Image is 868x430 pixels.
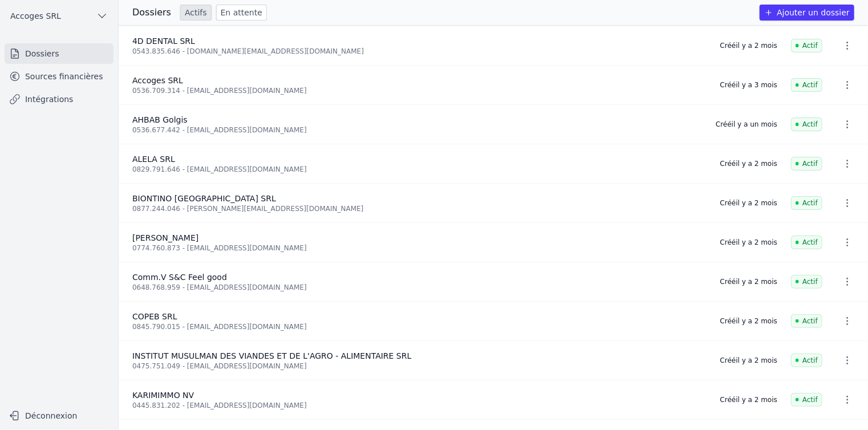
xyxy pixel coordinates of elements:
div: 0543.835.646 - [DOMAIN_NAME][EMAIL_ADDRESS][DOMAIN_NAME] [132,47,707,56]
h3: Dossiers [132,6,171,19]
span: Actif [791,236,822,249]
span: Accoges SRL [132,76,183,85]
div: 0445.831.202 - [EMAIL_ADDRESS][DOMAIN_NAME] [132,401,707,410]
span: COPEB SRL [132,312,177,321]
span: INSTITUT MUSULMAN DES VIANDES ET DE L'AGRO - ALIMENTAIRE SRL [132,351,411,360]
span: Actif [791,117,822,131]
div: Créé il y a 2 mois [720,395,777,404]
div: Créé il y a 3 mois [720,80,777,90]
span: Actif [791,157,822,171]
a: Dossiers [5,43,113,64]
span: KARIMIMMO NV [132,391,194,400]
button: Ajouter un dossier [760,5,854,21]
div: 0536.709.314 - [EMAIL_ADDRESS][DOMAIN_NAME] [132,86,707,95]
a: En attente [216,5,267,21]
div: Créé il y a 2 mois [720,41,777,50]
div: 0845.790.015 - [EMAIL_ADDRESS][DOMAIN_NAME] [132,322,707,331]
span: AHBAB Golgis [132,115,188,124]
span: 4D DENTAL SRL [132,36,195,46]
span: Actif [791,354,822,367]
div: Créé il y a 2 mois [720,238,777,247]
span: Actif [791,275,822,289]
div: Créé il y a 2 mois [720,198,777,208]
span: Comm.V S&C Feel good [132,273,227,282]
span: ALELA SRL [132,155,175,164]
span: BIONTINO [GEOGRAPHIC_DATA] SRL [132,194,276,203]
span: Actif [791,78,822,92]
span: Actif [791,196,822,210]
div: 0774.760.873 - [EMAIL_ADDRESS][DOMAIN_NAME] [132,244,707,253]
span: Actif [791,314,822,328]
div: 0648.768.959 - [EMAIL_ADDRESS][DOMAIN_NAME] [132,283,707,292]
a: Actifs [180,5,212,21]
div: 0536.677.442 - [EMAIL_ADDRESS][DOMAIN_NAME] [132,125,702,135]
div: Créé il y a 2 mois [720,317,777,326]
button: Accoges SRL [5,7,113,25]
div: 0877.244.046 - [PERSON_NAME][EMAIL_ADDRESS][DOMAIN_NAME] [132,204,707,213]
div: Créé il y a un mois [716,120,777,129]
span: Actif [791,393,822,407]
div: 0475.751.049 - [EMAIL_ADDRESS][DOMAIN_NAME] [132,362,707,371]
a: Intégrations [5,89,113,109]
a: Sources financières [5,66,113,87]
span: Accoges SRL [10,10,61,22]
span: [PERSON_NAME] [132,233,198,242]
div: Créé il y a 2 mois [720,159,777,168]
div: 0829.791.646 - [EMAIL_ADDRESS][DOMAIN_NAME] [132,165,707,174]
span: Actif [791,39,822,52]
div: Créé il y a 2 mois [720,356,777,365]
div: Créé il y a 2 mois [720,277,777,286]
button: Déconnexion [5,407,113,425]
